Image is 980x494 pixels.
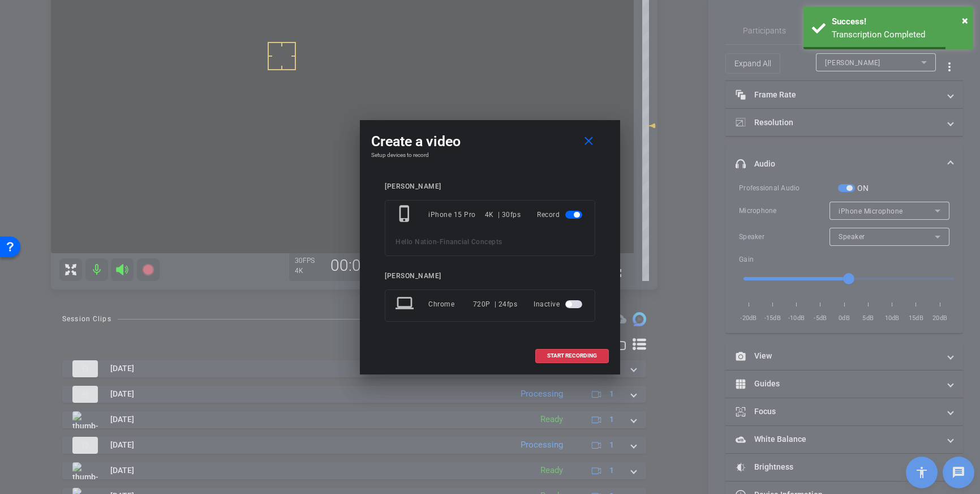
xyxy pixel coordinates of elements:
[385,182,595,191] div: [PERSON_NAME]
[440,238,502,246] span: Financial Concepts
[534,294,584,314] div: Inactive
[962,14,968,27] span: ×
[537,205,584,225] div: Record
[396,238,437,246] span: Hello Nation
[832,28,965,41] div: Transcription Completed
[371,152,609,159] h4: Setup devices to record
[396,205,416,225] mat-icon: phone_iphone
[473,294,518,314] div: 720P | 24fps
[371,131,609,152] div: Create a video
[428,294,473,314] div: Chrome
[547,353,597,359] span: START RECORDING
[535,349,609,363] button: START RECORDING
[832,15,965,28] div: Success!
[485,205,521,225] div: 4K | 30fps
[437,238,440,246] span: -
[396,294,416,314] mat-icon: laptop
[385,272,595,280] div: [PERSON_NAME]
[428,205,485,225] div: iPhone 15 Pro
[582,134,596,148] mat-icon: close
[962,12,968,29] button: Close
